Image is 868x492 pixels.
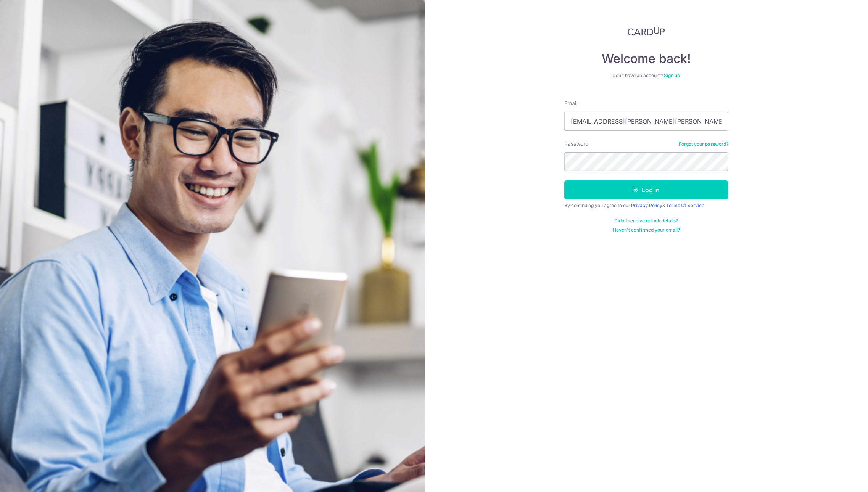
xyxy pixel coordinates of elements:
a: Didn't receive unlock details? [615,218,678,224]
a: Sign up [664,72,680,78]
button: Log in [564,180,728,199]
div: Don’t have an account? [564,72,728,79]
img: CardUp Logo [628,27,665,36]
label: Email [564,100,577,107]
label: Password [564,140,589,148]
a: Privacy Policy [631,203,662,208]
div: By continuing you agree to our & [564,203,728,209]
a: Forgot your password? [679,141,728,147]
h4: Welcome back! [564,51,728,66]
a: Terms Of Service [666,203,704,208]
a: Haven't confirmed your email? [613,227,680,233]
input: Enter your Email [564,112,728,131]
